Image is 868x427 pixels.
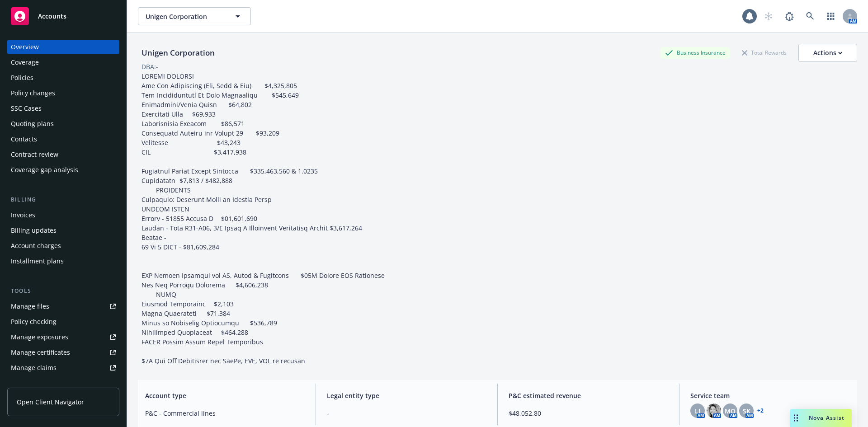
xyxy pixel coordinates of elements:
div: Drag to move [790,409,802,427]
a: Invoices [7,208,119,222]
div: Business Insurance [660,47,730,58]
div: Installment plans [11,254,64,268]
a: Manage files [7,299,119,314]
a: Manage certificates [7,345,119,360]
a: Quoting plans [7,117,119,131]
img: photo [707,404,721,418]
a: Overview [7,40,119,54]
div: Tools [7,286,119,296]
div: Policy checking [11,314,57,329]
span: P&C - Commercial lines [145,408,305,418]
span: LOREMI DOLORSI Ame Con Adipiscing (Eli, Sedd & Eiu) $4,325,805 Tem-Incididuntutl Et-Dolo Magnaali... [142,72,385,365]
a: Start snowing [759,7,778,25]
div: Contract review [11,147,58,162]
a: +2 [757,408,764,413]
a: Coverage [7,55,119,70]
a: Manage BORs [7,376,119,390]
a: Contacts [7,132,119,146]
span: Legal entity type [327,391,486,400]
span: Accounts [38,13,66,20]
span: Open Client Navigator [17,397,84,407]
div: Billing updates [11,223,57,238]
div: Overview [11,40,39,54]
div: Contacts [11,132,37,146]
div: Coverage gap analysis [11,163,78,177]
div: SSC Cases [11,101,42,116]
button: Actions [798,44,857,62]
div: Quoting plans [11,117,54,131]
div: Total Rewards [737,47,791,58]
a: Policy checking [7,314,119,329]
span: Account type [145,391,305,400]
span: SK [743,406,750,416]
a: Policies [7,70,119,85]
div: Actions [813,44,842,61]
div: Manage files [11,299,49,314]
div: Billing [7,195,119,204]
a: Manage exposures [7,330,119,344]
a: Search [801,7,819,25]
a: Coverage gap analysis [7,163,119,177]
span: MQ [725,406,736,416]
button: Unigen Corporation [138,7,251,25]
span: - [327,408,486,418]
div: Unigen Corporation [138,47,218,59]
div: Account charges [11,239,61,253]
a: Billing updates [7,223,119,238]
a: Account charges [7,239,119,253]
a: Policy changes [7,86,119,100]
button: Nova Assist [790,409,852,427]
a: Accounts [7,4,119,29]
div: Manage exposures [11,330,68,344]
span: $48,052.80 [509,408,668,418]
a: Report a Bug [780,7,798,25]
div: DBA: - [142,62,158,71]
a: Manage claims [7,361,119,375]
div: Policy changes [11,86,55,100]
a: Installment plans [7,254,119,268]
span: Unigen Corporation [146,12,224,21]
div: Policies [11,70,33,85]
div: Invoices [11,208,35,222]
div: Manage certificates [11,345,70,360]
div: Manage claims [11,361,57,375]
span: Service team [690,391,850,400]
a: Contract review [7,147,119,162]
span: Nova Assist [809,414,844,422]
a: Switch app [822,7,840,25]
div: Coverage [11,55,39,70]
div: Manage BORs [11,376,53,390]
span: P&C estimated revenue [509,391,668,400]
a: SSC Cases [7,101,119,116]
span: LI [695,406,700,416]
